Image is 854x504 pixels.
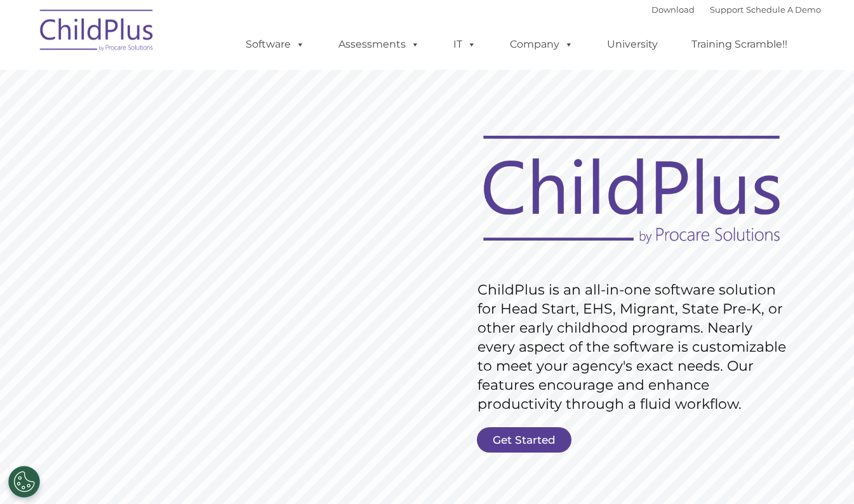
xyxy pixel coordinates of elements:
a: Software [233,32,317,57]
a: Assessments [326,32,432,57]
font: | [651,4,821,15]
a: IT [441,32,489,57]
a: Training Scramble!! [679,32,800,57]
a: Download [651,4,695,15]
a: Get Started [477,427,571,453]
a: Company [497,32,586,57]
a: Schedule A Demo [746,4,821,15]
img: ChildPlus by Procare Solutions [34,1,161,64]
a: University [594,32,671,57]
button: Cookies Settings [8,466,40,498]
rs-layer: ChildPlus is an all-in-one software solution for Head Start, EHS, Migrant, State Pre-K, or other ... [477,281,792,414]
a: Support [710,4,744,15]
